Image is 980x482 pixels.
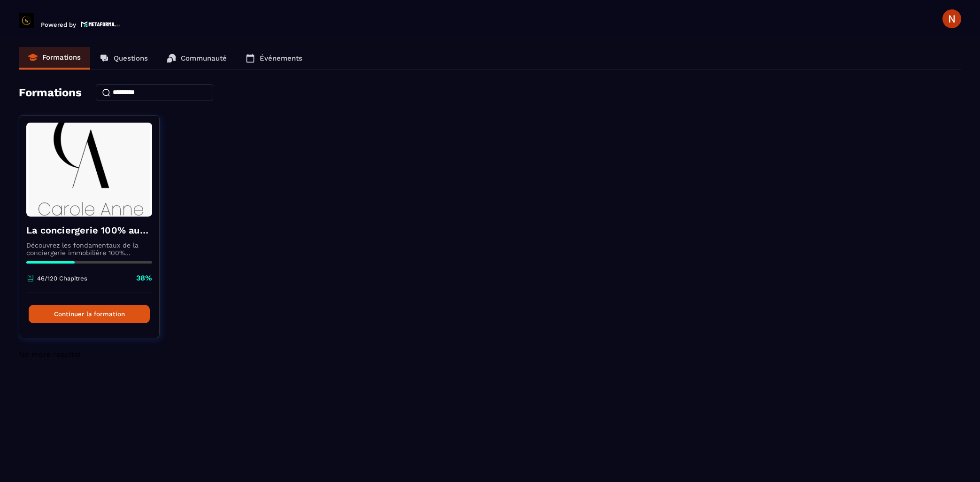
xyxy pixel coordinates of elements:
button: Continuer la formation [29,305,150,323]
p: Powered by [41,21,76,28]
a: Événements [236,47,312,70]
img: logo [81,20,120,28]
img: formation-background [26,123,152,217]
a: Questions [90,47,157,70]
p: Communauté [181,54,227,62]
h4: Formations [19,86,82,99]
h4: La conciergerie 100% automatisée [26,224,152,237]
p: Formations [42,53,81,62]
a: formation-backgroundLa conciergerie 100% automatiséeDécouvrez les fondamentaux de la conciergerie... [19,115,171,350]
a: Formations [19,47,90,70]
span: No more results! [19,350,80,359]
p: Questions [114,54,148,62]
p: Événements [260,54,302,62]
a: Communauté [157,47,236,70]
p: 46/120 Chapitres [37,275,87,282]
p: 38% [136,273,152,283]
img: logo-branding [19,13,34,28]
p: Découvrez les fondamentaux de la conciergerie immobilière 100% automatisée. Cette formation est c... [26,241,152,257]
